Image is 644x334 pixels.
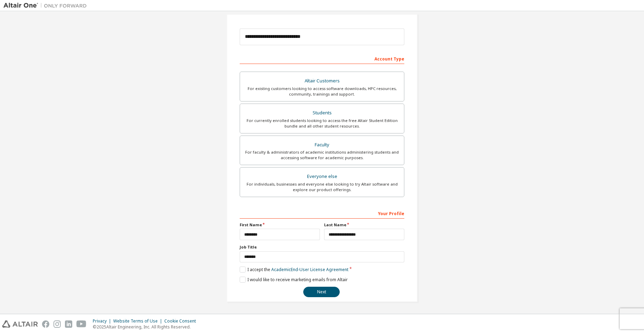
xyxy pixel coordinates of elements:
[324,222,404,228] label: Last Name
[53,320,61,328] img: instagram.svg
[244,172,400,181] div: Everyone else
[244,76,400,86] div: Altair Customers
[244,86,400,97] div: For existing customers looking to access software downloads, HPC resources, community, trainings ...
[240,267,348,272] label: I accept the
[303,287,340,297] button: Next
[93,324,200,330] p: © 2025 Altair Engineering, Inc. All Rights Reserved.
[3,2,90,9] img: Altair One
[271,267,348,272] a: Academic End-User License Agreement
[113,318,164,324] div: Website Terms of Use
[240,207,404,219] div: Your Profile
[240,277,348,283] label: I would like to receive marketing emails from Altair
[240,222,320,228] label: First Name
[244,149,400,161] div: For faculty & administrators of academic institutions administering students and accessing softwa...
[76,320,86,328] img: youtube.svg
[244,108,400,118] div: Students
[244,118,400,129] div: For currently enrolled students looking to access the free Altair Student Edition bundle and all ...
[244,181,400,193] div: For individuals, businesses and everyone else looking to try Altair software and explore our prod...
[244,140,400,150] div: Faculty
[164,318,200,324] div: Cookie Consent
[42,320,49,328] img: facebook.svg
[65,320,72,328] img: linkedin.svg
[240,53,404,64] div: Account Type
[240,244,404,250] label: Job Title
[2,320,38,328] img: altair_logo.svg
[93,318,113,324] div: Privacy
